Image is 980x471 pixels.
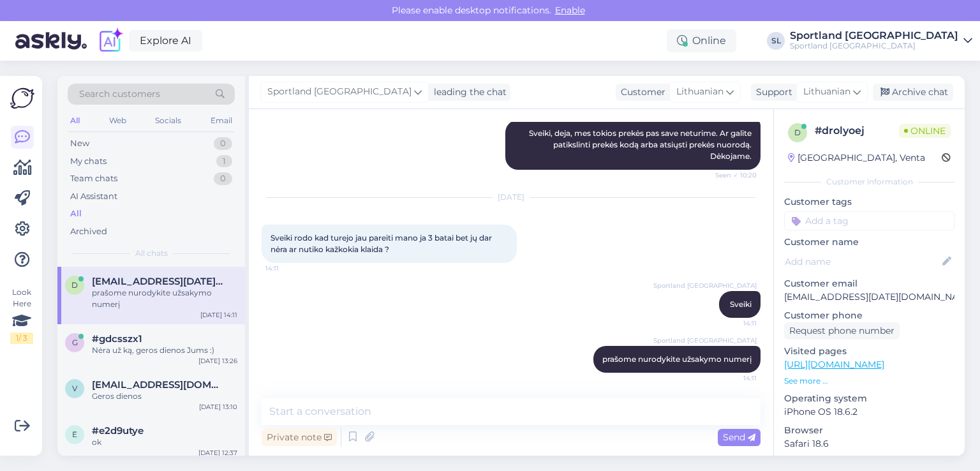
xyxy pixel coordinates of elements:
[676,85,724,99] span: Lithuanian
[784,322,900,340] div: Request phone number
[199,402,237,412] div: [DATE] 13:10
[92,333,142,345] span: #gdcsszx1
[602,354,752,364] span: prašome nurodykite užsakymo numerį
[899,124,951,138] span: Online
[262,191,761,203] div: [DATE]
[79,87,160,101] span: Search customers
[198,356,237,366] div: [DATE] 13:26
[784,235,954,249] p: Customer name
[873,84,953,101] div: Archive chat
[70,137,89,150] div: New
[129,30,202,52] a: Explore AI
[10,287,33,344] div: Look Here
[10,86,34,110] img: Askly Logo
[784,375,954,387] p: See more ...
[784,392,954,405] p: Operating system
[784,176,954,188] div: Customer information
[784,195,954,209] p: Customer tags
[135,248,168,259] span: All chats
[784,290,954,304] p: [EMAIL_ADDRESS][DATE][DOMAIN_NAME]
[70,155,107,168] div: My chats
[730,299,752,309] span: Sveiki
[198,448,237,458] div: [DATE] 12:37
[71,280,78,290] span: d
[68,112,82,129] div: All
[784,424,954,437] p: Browser
[271,233,494,254] span: Sveiki rodo kad turejo jau pareiti mano ja 3 batai bet jų dar nėra ar nutiko kažkokia klaida ?
[667,29,736,52] div: Online
[70,190,117,203] div: AI Assistant
[653,281,757,290] span: Sportland [GEOGRAPHIC_DATA]
[70,172,117,185] div: Team chats
[70,207,82,220] div: All
[429,86,507,99] div: leading the chat
[216,155,232,168] div: 1
[551,4,589,16] span: Enable
[784,309,954,322] p: Customer phone
[107,112,129,129] div: Web
[751,86,792,99] div: Support
[784,211,954,230] input: Add a tag
[10,333,33,344] div: 1 / 3
[784,359,884,370] a: [URL][DOMAIN_NAME]
[200,310,237,320] div: [DATE] 14:11
[92,276,225,287] span: domantas.jan5@gmail.com
[262,429,337,446] div: Private note
[709,373,757,383] span: 14:11
[208,112,235,129] div: Email
[92,287,237,310] div: prašome nurodykite užsakymo numerį
[784,277,954,290] p: Customer email
[214,137,232,150] div: 0
[815,123,899,138] div: # drolyoej
[784,345,954,358] p: Visited pages
[803,85,850,99] span: Lithuanian
[72,384,77,393] span: v
[790,31,972,51] a: Sportland [GEOGRAPHIC_DATA]Sportland [GEOGRAPHIC_DATA]
[790,31,958,41] div: Sportland [GEOGRAPHIC_DATA]
[267,85,412,99] span: Sportland [GEOGRAPHIC_DATA]
[784,437,954,451] p: Safari 18.6
[723,431,755,443] span: Send
[767,32,785,50] div: SL
[72,338,78,347] span: g
[92,379,225,391] span: virzintas93@gmail.com
[97,27,124,54] img: explore-ai
[70,225,107,238] div: Archived
[152,112,184,129] div: Socials
[785,255,940,269] input: Add name
[653,336,757,345] span: Sportland [GEOGRAPHIC_DATA]
[709,170,757,180] span: Seen ✓ 10:20
[265,264,313,273] span: 14:11
[214,172,232,185] div: 0
[92,425,144,437] span: #e2d9utye
[616,86,665,99] div: Customer
[790,41,958,51] div: Sportland [GEOGRAPHIC_DATA]
[92,437,237,448] div: ok
[784,405,954,419] p: iPhone OS 18.6.2
[72,430,77,439] span: e
[709,318,757,328] span: 14:11
[92,345,237,356] div: Nėra už ką, geros dienos Jums :)
[788,151,925,165] div: [GEOGRAPHIC_DATA], Venta
[92,391,237,402] div: Geros dienos
[794,128,801,137] span: d
[529,128,754,161] span: Sveiki, deja, mes tokios prekės pas save neturime. Ar galite patikslinti prekės kodą arba atsiųst...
